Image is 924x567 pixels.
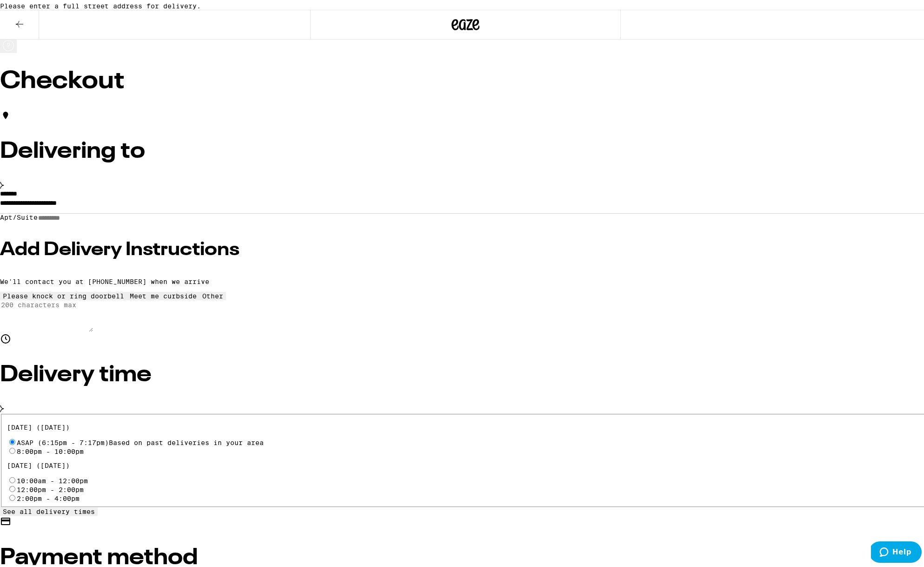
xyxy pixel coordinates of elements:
span: See all delivery times [3,506,95,513]
label: 10:00am - 12:00pm [17,475,88,482]
div: Other [202,290,223,297]
div: Meet me curbside [130,290,197,297]
button: Meet me curbside [127,290,199,298]
span: Based on past deliveries in your area [109,437,264,444]
iframe: Opens a widget where you can find more information [871,539,922,562]
label: 2:00pm - 4:00pm [17,493,80,500]
label: 12:00pm - 2:00pm [17,484,84,491]
button: Other [199,290,226,298]
span: ASAP (6:15pm - 7:17pm) [17,437,264,444]
div: Please knock or ring doorbell [3,290,124,297]
label: 8:00pm - 10:00pm [17,445,84,453]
